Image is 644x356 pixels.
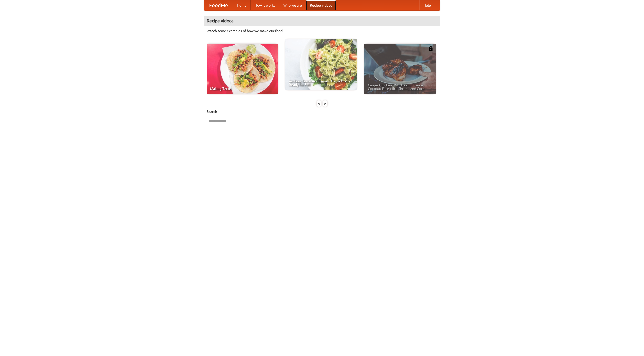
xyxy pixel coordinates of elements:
a: Help [419,0,435,10]
p: Watch some examples of how we make our food! [207,28,437,33]
a: Who we are [279,0,306,10]
div: » [323,100,327,107]
a: Home [233,0,251,10]
span: Making Tacos [210,87,274,90]
a: Making Tacos [207,44,278,94]
div: « [317,100,321,107]
a: Recipe videos [306,0,336,10]
span: An Easy, Summery Tomato Pasta That's Ready for Fall [289,79,353,86]
a: FoodMe [204,0,233,10]
a: An Easy, Summery Tomato Pasta That's Ready for Fall [285,39,357,90]
h5: Search [207,109,437,114]
img: 483408.png [428,46,433,51]
h4: Recipe videos [204,16,440,26]
a: How it works [251,0,279,10]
